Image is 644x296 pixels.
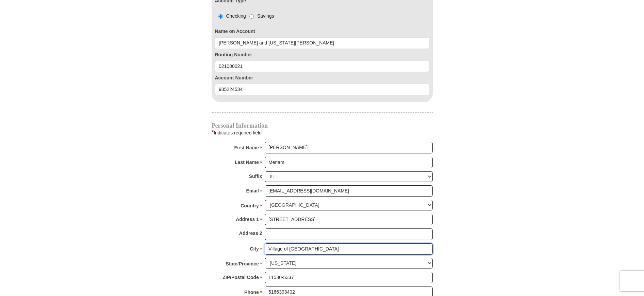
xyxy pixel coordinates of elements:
label: Routing Number [215,51,429,58]
strong: Email [246,186,259,196]
div: Checking Savings [215,13,274,20]
strong: ZIP/Postal Code [222,273,259,282]
strong: Address 1 [236,215,259,224]
strong: First Name [234,143,259,152]
strong: State/Province [226,259,259,269]
label: Name on Account [215,28,429,35]
strong: Last Name [235,158,259,167]
label: Account Number [215,74,429,81]
strong: Country [241,201,259,210]
h4: Personal Information [212,123,433,128]
strong: Address 2 [239,228,262,238]
strong: City [250,244,259,254]
strong: Suffix [249,171,262,181]
div: Indicates required field [212,128,433,137]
